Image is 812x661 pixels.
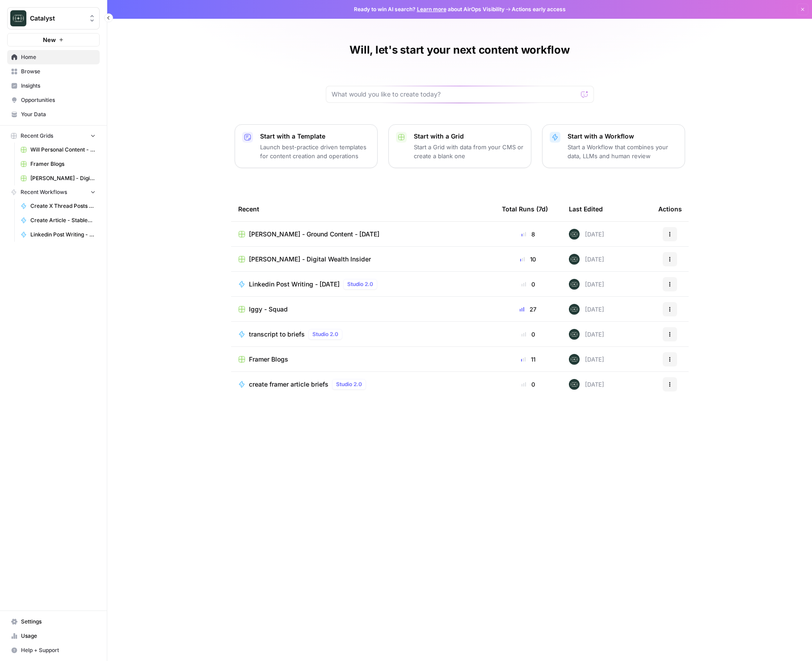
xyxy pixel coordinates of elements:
[349,43,569,57] h1: Will, let's start your next content workflow
[21,618,96,626] span: Settings
[502,355,555,364] div: 11
[30,146,96,154] span: Will Personal Content - [DATE]
[17,143,100,157] a: Will Personal Content - [DATE]
[568,143,677,160] p: Start a Workflow that combines your data, LLMs and human review
[249,255,371,264] span: [PERSON_NAME] - Digital Wealth Insider
[235,124,378,168] button: Start with a TemplateLaunch best-practice driven templates for content creation and operations
[502,330,555,339] div: 0
[502,280,555,289] div: 0
[7,107,100,122] a: Your Data
[7,615,100,629] a: Settings
[332,90,577,99] input: What would you like to create today?
[21,632,96,640] span: Usage
[238,197,488,221] div: Recent
[30,174,96,182] span: [PERSON_NAME] - Digital Wealth Insider
[238,355,488,364] a: Framer Blogs
[249,305,288,314] span: Iggy - Squad
[7,50,100,64] a: Home
[658,197,682,221] div: Actions
[569,197,603,221] div: Last Edited
[569,279,604,290] div: [DATE]
[7,33,100,46] button: New
[30,216,96,224] span: Create Article - StableDash
[7,629,100,643] a: Usage
[336,380,362,388] span: Studio 2.0
[502,305,555,314] div: 27
[238,329,488,340] a: transcript to briefsStudio 2.0
[354,5,505,13] span: Ready to win AI search? about AirOps Visibility
[30,14,84,23] span: Catalyst
[249,380,328,389] span: create framer article briefs
[238,279,488,290] a: Linkedin Post Writing - [DATE]Studio 2.0
[7,7,100,29] button: Workspace: Catalyst
[569,329,604,340] div: [DATE]
[238,255,488,264] a: [PERSON_NAME] - Digital Wealth Insider
[17,227,100,242] a: Linkedin Post Writing - [DATE]
[388,124,531,168] button: Start with a GridStart a Grid with data from your CMS or create a blank one
[569,379,604,390] div: [DATE]
[569,254,580,265] img: lkqc6w5wqsmhugm7jkiokl0d6w4g
[568,132,677,141] p: Start with a Workflow
[260,132,370,141] p: Start with a Template
[414,132,524,141] p: Start with a Grid
[30,160,96,168] span: Framer Blogs
[569,304,580,315] img: lkqc6w5wqsmhugm7jkiokl0d6w4g
[17,213,100,227] a: Create Article - StableDash
[21,110,96,118] span: Your Data
[502,380,555,389] div: 0
[21,132,53,140] span: Recent Grids
[21,646,96,654] span: Help + Support
[30,202,96,210] span: Create X Thread Posts from Linkedin
[260,143,370,160] p: Launch best-practice driven templates for content creation and operations
[249,330,305,339] span: transcript to briefs
[569,229,604,240] div: [DATE]
[312,330,338,338] span: Studio 2.0
[569,354,604,365] div: [DATE]
[569,354,580,365] img: lkqc6w5wqsmhugm7jkiokl0d6w4g
[21,67,96,76] span: Browse
[347,280,373,288] span: Studio 2.0
[238,230,488,239] a: [PERSON_NAME] - Ground Content - [DATE]
[542,124,685,168] button: Start with a WorkflowStart a Workflow that combines your data, LLMs and human review
[249,280,340,289] span: Linkedin Post Writing - [DATE]
[21,188,67,196] span: Recent Workflows
[7,643,100,657] button: Help + Support
[17,171,100,185] a: [PERSON_NAME] - Digital Wealth Insider
[502,230,555,239] div: 8
[569,279,580,290] img: lkqc6w5wqsmhugm7jkiokl0d6w4g
[21,53,96,61] span: Home
[249,355,288,364] span: Framer Blogs
[569,304,604,315] div: [DATE]
[10,10,26,26] img: Catalyst Logo
[512,5,566,13] span: Actions early access
[569,254,604,265] div: [DATE]
[7,129,100,143] button: Recent Grids
[30,231,96,239] span: Linkedin Post Writing - [DATE]
[7,185,100,199] button: Recent Workflows
[17,157,100,171] a: Framer Blogs
[21,82,96,90] span: Insights
[238,379,488,390] a: create framer article briefsStudio 2.0
[238,305,488,314] a: Iggy - Squad
[569,379,580,390] img: lkqc6w5wqsmhugm7jkiokl0d6w4g
[21,96,96,104] span: Opportunities
[414,143,524,160] p: Start a Grid with data from your CMS or create a blank one
[17,199,100,213] a: Create X Thread Posts from Linkedin
[569,329,580,340] img: lkqc6w5wqsmhugm7jkiokl0d6w4g
[417,6,446,13] a: Learn more
[7,93,100,107] a: Opportunities
[7,64,100,79] a: Browse
[502,197,548,221] div: Total Runs (7d)
[249,230,379,239] span: [PERSON_NAME] - Ground Content - [DATE]
[7,79,100,93] a: Insights
[569,229,580,240] img: lkqc6w5wqsmhugm7jkiokl0d6w4g
[502,255,555,264] div: 10
[43,35,56,44] span: New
